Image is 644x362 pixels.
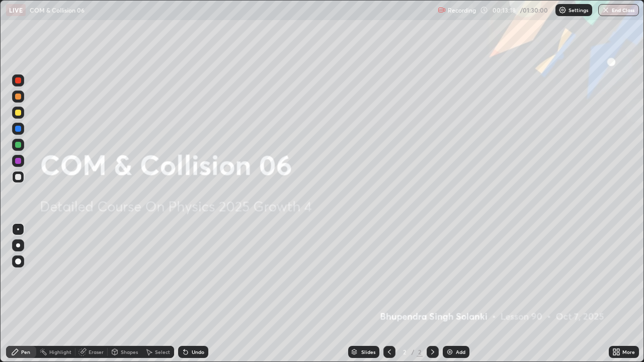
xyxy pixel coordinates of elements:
div: Shapes [121,349,138,354]
p: COM & Collision 06 [30,6,85,14]
p: LIVE [9,6,23,14]
p: Recording [448,7,476,14]
p: Settings [569,8,588,13]
img: end-class-cross [602,6,610,14]
div: Add [456,349,465,354]
button: End Class [598,4,639,16]
img: class-settings-icons [558,6,567,14]
div: 2 [399,349,410,355]
div: Slides [361,349,375,354]
div: More [622,349,635,354]
div: Highlight [49,349,71,354]
div: / [412,349,415,355]
div: 2 [417,347,423,356]
img: recording.375f2c34.svg [438,6,446,14]
div: Select [155,349,170,354]
div: Undo [192,349,204,354]
img: add-slide-button [446,348,454,356]
div: Pen [21,349,30,354]
div: Eraser [89,349,104,354]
